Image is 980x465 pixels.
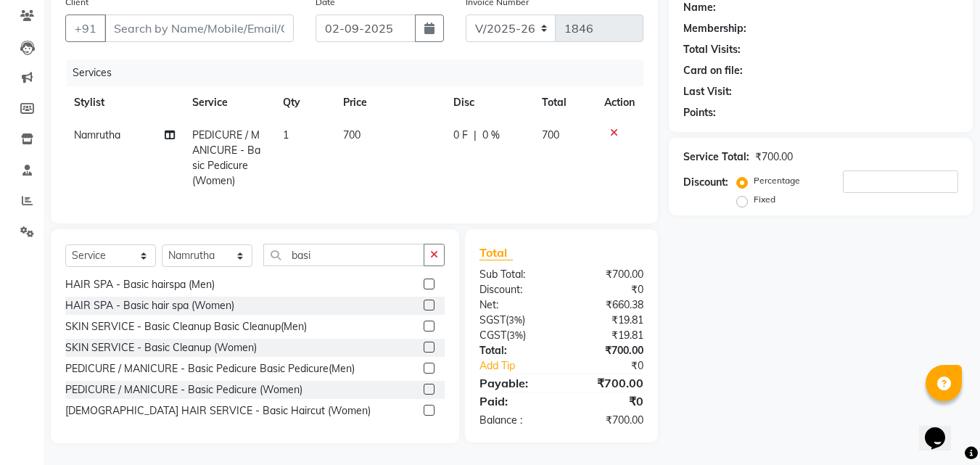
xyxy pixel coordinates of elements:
[683,105,716,120] div: Points:
[445,86,533,119] th: Disc
[65,277,215,292] div: HAIR SPA - Basic hairspa (Men)
[469,358,577,374] a: Add Tip
[683,63,743,78] div: Card on file:
[184,86,274,119] th: Service
[469,297,561,313] div: Net:
[542,128,559,141] span: 700
[482,128,500,143] span: 0 %
[561,328,654,343] div: ₹19.81
[683,149,749,165] div: Service Total:
[561,313,654,328] div: ₹19.81
[561,282,654,297] div: ₹0
[469,374,561,392] div: Payable:
[508,314,522,326] span: 3%
[453,128,468,143] span: 0 F
[67,59,654,86] div: Services
[283,128,289,141] span: 1
[509,329,523,341] span: 3%
[65,15,106,42] button: +91
[561,267,654,282] div: ₹700.00
[683,21,746,36] div: Membership:
[683,42,741,57] div: Total Visits:
[104,15,294,42] input: Search by Name/Mobile/Email/Code
[469,328,561,343] div: ( )
[65,403,371,419] div: [DEMOGRAPHIC_DATA] HAIR SERVICE - Basic Haircut (Women)
[65,382,302,398] div: PEDICURE / MANICURE - Basic Pedicure (Women)
[469,313,561,328] div: ( )
[561,392,654,410] div: ₹0
[469,413,561,428] div: Balance :
[469,267,561,282] div: Sub Total:
[561,413,654,428] div: ₹700.00
[469,343,561,358] div: Total:
[561,297,654,313] div: ₹660.38
[192,128,260,187] span: PEDICURE / MANICURE - Basic Pedicure (Women)
[754,174,800,187] label: Percentage
[577,358,655,374] div: ₹0
[474,128,477,143] span: |
[65,298,234,313] div: HAIR SPA - Basic hair spa (Women)
[919,407,965,450] iframe: chat widget
[683,84,732,99] div: Last Visit:
[274,86,334,119] th: Qty
[754,193,775,206] label: Fixed
[334,86,445,119] th: Price
[65,319,307,334] div: SKIN SERVICE - Basic Cleanup Basic Cleanup(Men)
[469,392,561,410] div: Paid:
[479,313,506,326] span: SGST
[755,149,793,165] div: ₹700.00
[469,282,561,297] div: Discount:
[343,128,361,141] span: 700
[479,329,506,342] span: CGST
[561,343,654,358] div: ₹700.00
[479,245,513,260] span: Total
[65,86,184,119] th: Stylist
[65,340,257,355] div: SKIN SERVICE - Basic Cleanup (Women)
[533,86,596,119] th: Total
[596,86,643,119] th: Action
[683,175,728,190] div: Discount:
[65,361,355,376] div: PEDICURE / MANICURE - Basic Pedicure Basic Pedicure(Men)
[263,244,424,266] input: Search or Scan
[561,374,654,392] div: ₹700.00
[74,128,120,141] span: Namrutha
